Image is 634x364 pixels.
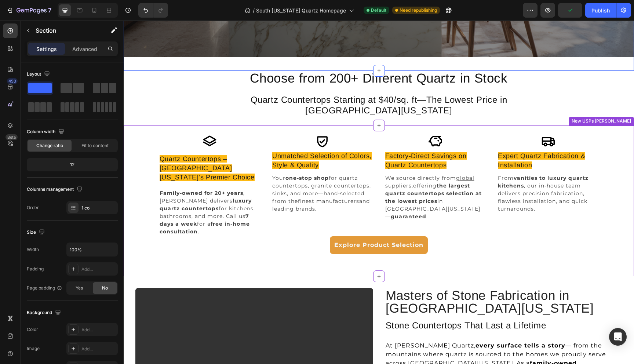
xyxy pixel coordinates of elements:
p: Advanced [72,45,97,53]
span: Change ratio [36,142,63,149]
div: Image [27,345,40,352]
p: We source directly from offering in [GEOGRAPHIC_DATA][US_STATE]— . [262,154,362,200]
div: Order [27,204,39,211]
strong: one-stop shop [162,154,205,161]
strong: guaranteed [267,193,303,199]
div: Column width [27,127,66,137]
button: 7 [3,3,55,18]
p: Section [36,26,96,35]
div: Add... [81,327,116,333]
button: Publish [585,3,616,18]
div: Width [27,246,39,253]
div: Undo/Redo [138,3,168,18]
div: Open Intercom Messenger [609,328,627,346]
div: Add... [81,346,116,352]
h2: Masters of Stone Fabrication in [GEOGRAPHIC_DATA][US_STATE] [261,267,499,295]
span: No [102,285,108,291]
strong: every surface tells a story [352,321,442,328]
div: Columns management [27,185,84,194]
span: South [US_STATE] Quartz Homepage [256,7,346,14]
div: Background [27,308,62,318]
div: Publish [591,7,610,14]
a: Explore Product Selection [206,216,304,233]
div: Padding [27,266,44,272]
a: finest manufacturers [174,177,236,184]
span: Yes [76,285,83,291]
span: Expert Quartz Fabrication & Installation [374,132,462,148]
span: Need republishing [400,7,437,14]
strong: the largest quartz countertops selection at the lowest prices [262,162,358,184]
p: From , our in-house team delivers precision fabrication, flawless installation, and quick turnaro... [374,154,475,192]
div: 1 col [81,205,116,211]
input: Auto [67,243,117,256]
span: Fit to content [81,142,109,149]
strong: Explore Product Selection [211,221,300,228]
h3: Stone Countertops That Last a Lifetime [261,299,499,311]
p: Settings [36,45,57,53]
div: 12 [28,160,116,170]
div: Page padding [27,285,62,291]
span: Default [371,7,386,14]
p: Your for quartz countertops, granite countertops, sinks, and more—hand-selected from the and lead... [149,154,249,192]
strong: vanities to luxury quartz kitchens [374,154,465,168]
div: Beta [6,134,18,140]
div: New USPs [PERSON_NAME] [447,97,509,104]
div: Size [27,227,46,237]
span: / [253,7,255,14]
div: Add... [81,266,116,273]
div: 450 [7,78,18,84]
span: Factory-Direct Savings on Quartz Countertops [262,132,343,148]
div: Layout [27,69,51,79]
p: 7 [48,6,51,15]
div: Color [27,326,38,333]
span: Unmatched Selection of Colors, Style & Quality [149,132,248,148]
iframe: Design area [124,21,634,364]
